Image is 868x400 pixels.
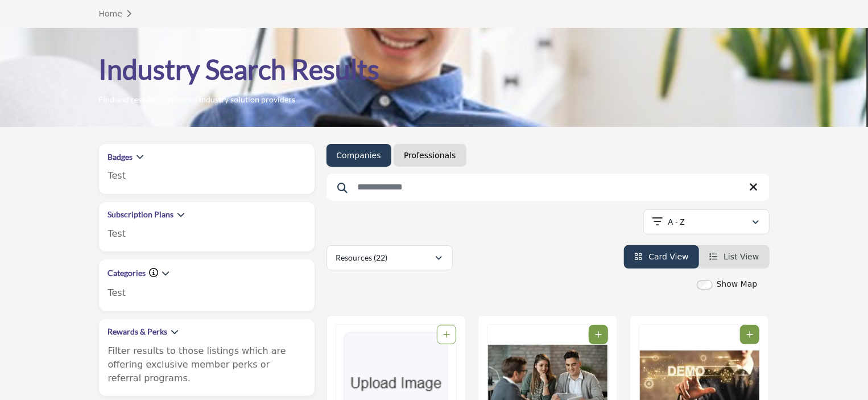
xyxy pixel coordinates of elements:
span: List View [724,252,759,261]
h2: Subscription Plans [108,209,174,220]
li: Card View [624,245,699,269]
a: Home [99,9,135,18]
button: Resources (22) [326,245,453,270]
h2: Rewards & Perks [108,326,168,337]
a: View List [709,252,759,261]
li: List View [699,245,770,269]
input: Search Keyword [326,174,770,201]
a: Companies [337,150,381,161]
p: A - Z [668,216,685,228]
a: Information about Categories [150,267,159,278]
a: Add To List For Resource [443,330,450,339]
button: A - Z [643,209,770,234]
a: Add To List For Resource [746,330,753,339]
h1: Industry Search Results [99,52,380,87]
span: Card View [648,252,688,261]
p: Filter results to those listings which are offering exclusive member perks or referral programs. [108,344,305,385]
div: Click to view information [150,266,159,280]
p: Test [108,169,305,183]
label: Show Map [717,278,758,290]
a: Professionals [404,150,456,161]
p: Test [108,286,305,300]
p: Find and research preferred industry solution providers [99,94,296,105]
p: Test [108,227,305,241]
h2: Categories [108,267,146,279]
a: View Card [634,252,689,261]
a: Add To List For Resource [595,330,602,339]
p: Resources (22) [336,252,388,263]
h2: Badges [108,151,133,163]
